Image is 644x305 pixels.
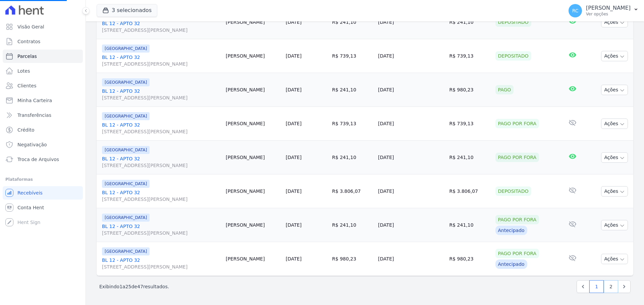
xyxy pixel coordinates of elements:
a: BL 12 - APTO 32[STREET_ADDRESS][PERSON_NAME] [102,122,220,135]
a: [DATE] [286,19,302,25]
td: [PERSON_NAME] [223,5,283,39]
a: [DATE] [286,121,302,126]
span: 25 [125,284,131,289]
td: [DATE] [375,39,446,73]
td: R$ 980,23 [447,73,493,107]
a: Previous [577,280,589,293]
td: R$ 241,10 [447,141,493,174]
td: R$ 739,13 [447,39,493,73]
td: [DATE] [375,174,446,208]
span: [STREET_ADDRESS][PERSON_NAME] [102,128,220,135]
td: [PERSON_NAME] [223,73,283,107]
td: [PERSON_NAME] [223,39,283,73]
a: Clientes [3,79,83,92]
td: R$ 241,10 [447,208,493,242]
div: Pago por fora [495,153,539,162]
span: [GEOGRAPHIC_DATA] [102,180,150,188]
a: Recebíveis [3,186,83,200]
span: [GEOGRAPHIC_DATA] [102,214,150,222]
span: [STREET_ADDRESS][PERSON_NAME] [102,196,220,203]
span: Negativação [17,141,47,148]
td: [PERSON_NAME] [223,174,283,208]
a: BL 12 - APTO 32[STREET_ADDRESS][PERSON_NAME] [102,257,220,270]
button: Ações [601,119,628,129]
span: Minha Carteira [17,97,52,104]
a: BL 12 - APTO 32[STREET_ADDRESS][PERSON_NAME] [102,54,220,67]
a: Contratos [3,35,83,48]
td: R$ 980,23 [447,242,493,276]
td: R$ 241,10 [329,141,375,174]
span: [STREET_ADDRESS][PERSON_NAME] [102,27,220,33]
td: R$ 3.806,07 [447,174,493,208]
a: BL 12 - APTO 32[STREET_ADDRESS][PERSON_NAME] [102,88,220,101]
span: Conta Hent [17,204,44,211]
span: Transferências [17,112,51,119]
span: Lotes [17,68,30,74]
a: BL 12 - APTO 32[STREET_ADDRESS][PERSON_NAME] [102,155,220,169]
span: [GEOGRAPHIC_DATA] [102,112,150,120]
span: [STREET_ADDRESS][PERSON_NAME] [102,94,220,101]
span: Visão Geral [17,23,44,30]
div: Antecipado [495,226,527,235]
td: [DATE] [375,242,446,276]
button: RC [PERSON_NAME] Ver opções [563,1,644,20]
span: RC [572,8,579,13]
button: Ações [601,152,628,163]
a: Minha Carteira [3,94,83,107]
p: Ver opções [586,11,631,17]
div: Pago por fora [495,249,539,258]
a: Crédito [3,123,83,137]
button: Ações [601,186,628,197]
td: R$ 241,10 [447,5,493,39]
td: [DATE] [375,5,446,39]
div: Depositado [495,186,531,196]
a: 2 [604,280,618,293]
td: [DATE] [375,141,446,174]
td: R$ 739,13 [447,107,493,141]
td: R$ 3.806,07 [329,174,375,208]
a: Transferências [3,108,83,122]
p: [PERSON_NAME] [586,5,631,11]
a: Parcelas [3,50,83,63]
span: 47 [137,284,143,289]
a: [DATE] [286,53,302,59]
a: BL 12 - APTO 32[STREET_ADDRESS][PERSON_NAME] [102,189,220,203]
td: [PERSON_NAME] [223,242,283,276]
span: [STREET_ADDRESS][PERSON_NAME] [102,263,220,270]
a: [DATE] [286,87,302,92]
span: [STREET_ADDRESS][PERSON_NAME] [102,162,220,169]
td: R$ 739,13 [329,107,375,141]
span: Troca de Arquivos [17,156,59,163]
div: Depositado [495,17,531,27]
span: [STREET_ADDRESS][PERSON_NAME] [102,230,220,236]
button: Ações [601,17,628,27]
a: Lotes [3,64,83,78]
td: [DATE] [375,73,446,107]
td: [DATE] [375,208,446,242]
a: Conta Hent [3,201,83,214]
button: Ações [601,220,628,230]
span: [GEOGRAPHIC_DATA] [102,45,150,53]
span: Clientes [17,82,36,89]
span: [STREET_ADDRESS][PERSON_NAME] [102,61,220,67]
td: R$ 739,13 [329,39,375,73]
a: Negativação [3,138,83,151]
td: [PERSON_NAME] [223,208,283,242]
span: Crédito [17,127,35,133]
td: R$ 241,10 [329,73,375,107]
td: R$ 241,10 [329,5,375,39]
span: [GEOGRAPHIC_DATA] [102,146,150,154]
span: [GEOGRAPHIC_DATA] [102,78,150,86]
a: BL 12 - APTO 32[STREET_ADDRESS][PERSON_NAME] [102,20,220,33]
div: Plataformas [5,175,80,183]
button: 3 selecionados [97,4,157,17]
span: [GEOGRAPHIC_DATA] [102,247,150,255]
div: Pago por fora [495,119,539,128]
a: Next [618,280,631,293]
div: Pago [495,85,514,94]
div: Depositado [495,51,531,61]
td: [PERSON_NAME] [223,141,283,174]
a: BL 12 - APTO 32[STREET_ADDRESS][PERSON_NAME] [102,223,220,236]
div: Pago por fora [495,215,539,224]
a: Troca de Arquivos [3,153,83,166]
